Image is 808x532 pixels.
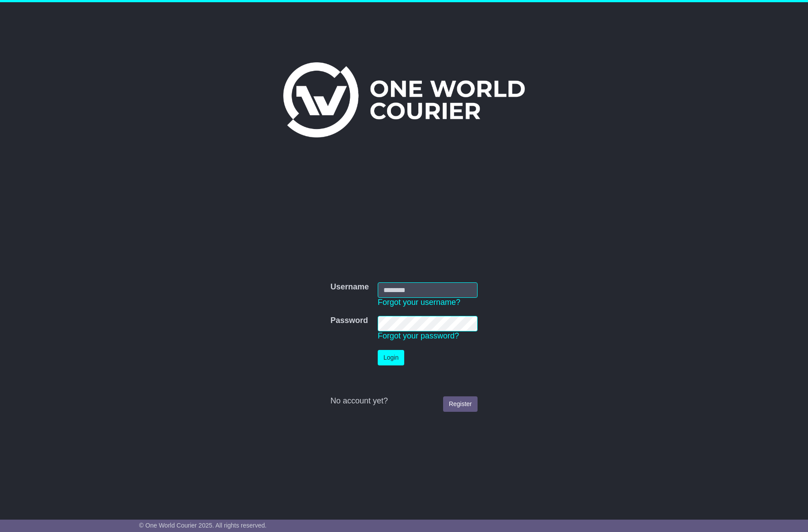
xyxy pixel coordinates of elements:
a: Forgot your username? [378,298,460,307]
span: © One World Courier 2025. All rights reserved. [139,522,267,529]
label: Password [330,316,368,326]
div: No account yet? [330,396,478,406]
a: Forgot your password? [378,331,459,340]
button: Login [378,350,404,365]
img: One World [283,62,524,137]
label: Username [330,282,369,292]
a: Register [443,396,478,412]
